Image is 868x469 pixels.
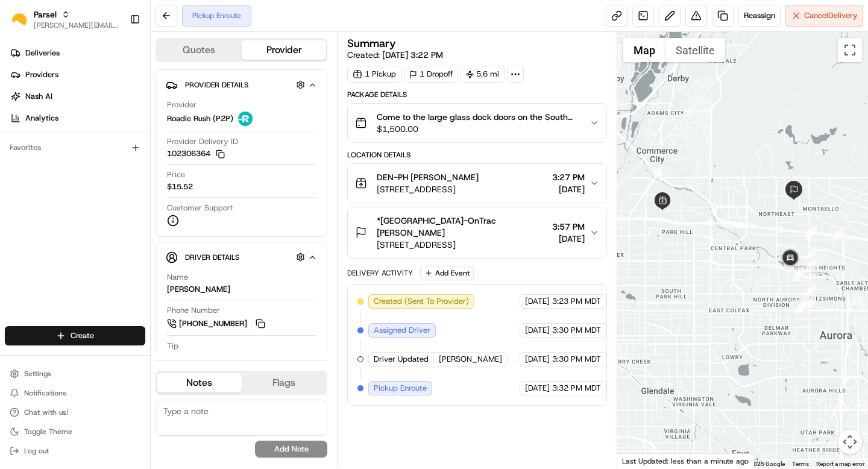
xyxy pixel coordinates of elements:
[794,300,807,313] div: 8
[5,423,145,440] button: Toggle Theme
[120,299,146,308] span: Pylon
[5,442,145,459] button: Log out
[242,373,327,392] button: Flags
[24,187,34,197] img: 1736555255976-a54dd68f-1ca7-489b-9aae-adbdc363a1c4
[525,296,550,307] span: [DATE]
[831,227,844,241] div: 2
[347,90,606,99] div: Package Details
[24,446,49,456] span: Log out
[25,115,47,137] img: 1732323095091-59ea418b-cfe3-43c8-9ae0-d0d06d6fd42c
[166,75,317,95] button: Provider Details
[792,461,809,467] a: Terms (opens in new tab)
[5,326,145,345] button: Create
[167,181,193,192] span: $15.52
[525,325,550,336] span: [DATE]
[157,40,242,60] button: Quotes
[552,221,585,233] span: 3:57 PM
[10,10,29,29] img: Parsel
[347,150,606,160] div: Location Details
[167,284,230,295] div: [PERSON_NAME]
[12,271,22,280] div: 📗
[167,272,188,283] span: Name
[157,373,242,392] button: Notes
[623,38,665,62] button: Show street map
[552,233,585,245] span: [DATE]
[552,325,601,336] span: 3:30 PM MDT
[5,65,150,84] a: Providers
[54,115,198,127] div: Start new chat
[552,183,585,195] span: [DATE]
[793,300,807,313] div: 9
[374,296,469,307] span: Created (Sent To Provider)
[803,248,816,261] div: 4
[377,123,579,135] span: $1,500.00
[85,298,146,308] a: Powered byPylon
[420,266,474,280] button: Add Event
[34,8,57,20] button: Parsel
[377,111,579,123] span: Come to the large glass dock doors on the South side of 48th ave facing [PERSON_NAME] plumbing.
[185,80,248,90] span: Provider Details
[5,385,145,401] button: Notifications
[167,341,178,351] span: Tip
[347,66,401,83] div: 1 Pickup
[185,253,239,262] span: Driver Details
[167,99,197,110] span: Provider
[374,325,430,336] span: Assigned Driver
[12,208,31,227] img: Dianne Alexi Soriano
[162,187,166,197] span: •
[804,225,817,238] div: 3
[169,187,193,197] span: [DATE]
[166,247,317,267] button: Driver Details
[31,78,199,90] input: Clear
[97,265,198,286] a: 💻API Documentation
[377,215,547,239] span: *[GEOGRAPHIC_DATA]-OnTrac [PERSON_NAME]
[167,169,185,180] span: Price
[24,388,66,398] span: Notifications
[12,48,219,68] p: Welcome 👋
[5,5,125,34] button: ParselParsel[PERSON_NAME][EMAIL_ADDRESS][PERSON_NAME][DOMAIN_NAME]
[12,175,31,195] img: Dianne Alexi Soriano
[12,157,81,166] div: Past conversations
[169,219,193,229] span: [DATE]
[5,43,150,63] a: Deliveries
[24,220,34,230] img: 1736555255976-a54dd68f-1ca7-489b-9aae-adbdc363a1c4
[377,239,547,251] span: [STREET_ADDRESS]
[71,330,94,341] span: Create
[34,20,120,30] button: [PERSON_NAME][EMAIL_ADDRESS][PERSON_NAME][DOMAIN_NAME]
[167,113,233,124] span: Roadie Rush (P2P)
[347,49,443,61] span: Created:
[24,408,68,417] span: Chat with us!
[167,203,233,213] span: Customer Support
[803,283,816,297] div: 6
[791,267,804,280] div: 10
[552,171,585,183] span: 3:27 PM
[102,271,112,280] div: 💻
[838,38,862,62] button: Toggle fullscreen view
[162,219,166,229] span: •
[552,383,601,394] span: 3:32 PM MDT
[620,453,660,468] img: Google
[785,5,863,27] button: CancelDelivery
[205,119,219,133] button: Start new chat
[738,5,781,27] button: Reassign
[348,164,606,203] button: DEN-PH [PERSON_NAME][STREET_ADDRESS]3:27 PM[DATE]
[439,354,502,365] span: [PERSON_NAME]
[377,171,479,183] span: DEN-PH [PERSON_NAME]
[24,369,51,379] span: Settings
[525,354,550,365] span: [DATE]
[7,265,97,286] a: 📗Knowledge Base
[377,183,479,195] span: [STREET_ADDRESS]
[348,104,606,142] button: Come to the large glass dock doors on the South side of 48th ave facing [PERSON_NAME] plumbing.$1...
[179,318,247,329] span: [PHONE_NUMBER]
[54,127,166,137] div: We're available if you need us!
[12,115,34,137] img: 1736555255976-a54dd68f-1ca7-489b-9aae-adbdc363a1c4
[374,383,427,394] span: Pickup Enroute
[5,109,150,128] a: Analytics
[114,269,193,282] span: API Documentation
[803,295,816,308] div: 7
[374,354,429,365] span: Driver Updated
[242,40,327,60] button: Provider
[25,113,58,124] span: Analytics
